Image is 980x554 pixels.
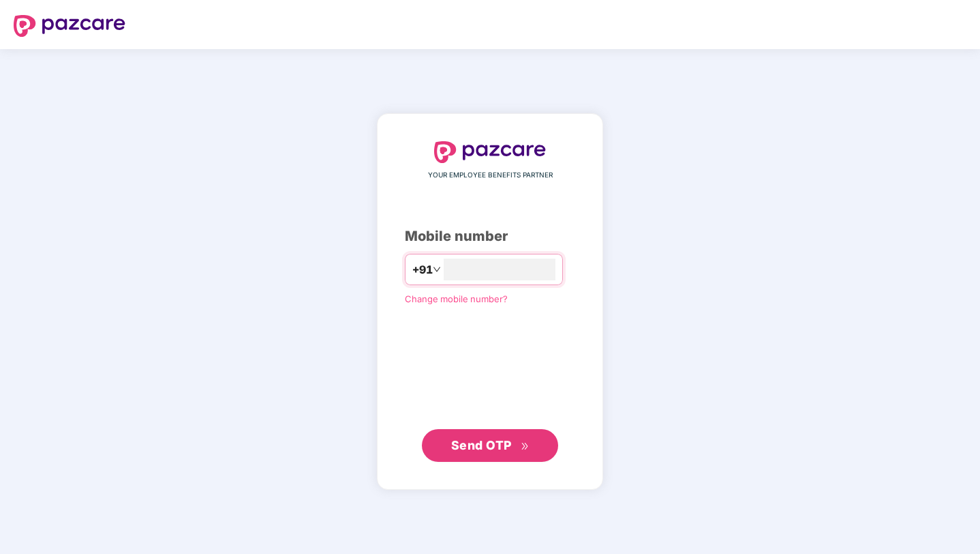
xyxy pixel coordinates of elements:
[14,15,125,37] img: logo
[434,141,546,163] img: logo
[422,429,558,462] button: Send OTPdouble-right
[412,261,433,278] span: +91
[405,293,508,304] a: Change mobile number?
[405,226,575,247] div: Mobile number
[428,170,553,181] span: YOUR EMPLOYEE BENEFITS PARTNER
[451,438,512,452] span: Send OTP
[433,265,441,274] span: down
[521,442,530,451] span: double-right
